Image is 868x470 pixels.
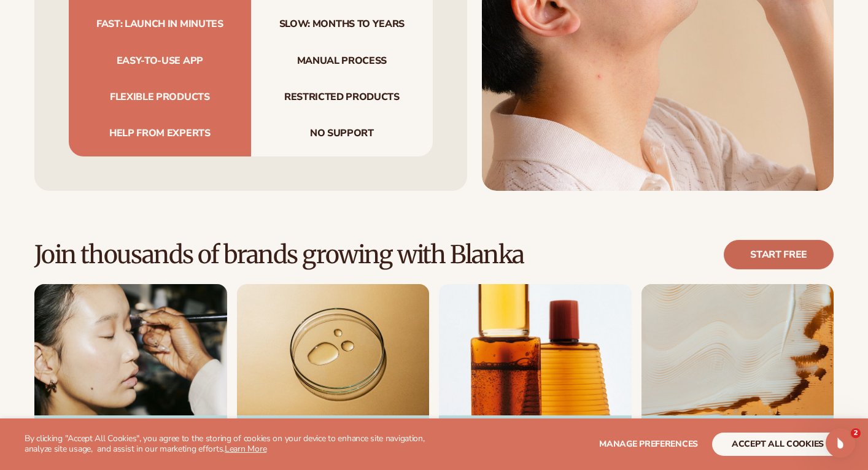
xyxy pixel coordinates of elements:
span: Restricted products [251,79,433,115]
p: By clicking "Accept All Cookies", you agree to the storing of cookies on your device to enhance s... [25,434,446,455]
img: image_template--19526982664407__image_description_and_name_FJ4Pn4 [34,284,227,415]
iframe: Intercom live chat [826,428,855,458]
img: image_template--19526982664407__image_description_and_name_FJ4Pn4 [439,284,632,415]
button: accept all cookies [712,433,843,456]
span: 2 [851,428,861,438]
img: image_template--19526982664407__image_description_and_name_FJ4Pn4 [237,284,430,415]
span: Manual process [251,43,433,79]
button: Manage preferences [599,433,698,456]
span: Manage preferences [599,438,698,450]
span: Slow: months to years [251,6,433,42]
span: No support [251,115,433,156]
span: Easy-to-use app [69,43,251,79]
h2: Join thousands of brands growing with Blanka [34,241,524,268]
span: Flexible products [69,79,251,115]
span: Fast: launch in minutes [69,6,251,42]
a: Start free [724,240,834,269]
a: Learn More [225,443,266,455]
span: Help from experts [69,115,251,156]
img: image_template--19526982664407__image_description_and_name_FJ4Pn4 [641,284,834,415]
